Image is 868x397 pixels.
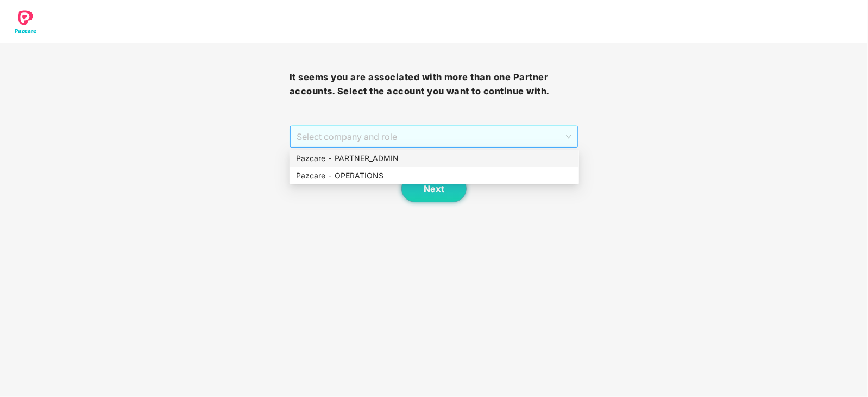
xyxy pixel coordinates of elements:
[290,167,579,184] div: Pazcare - OPERATIONS
[297,126,572,147] span: Select company and role
[401,175,467,202] button: Next
[296,170,573,182] div: Pazcare - OPERATIONS
[296,152,573,164] div: Pazcare - PARTNER_ADMIN
[424,184,444,194] span: Next
[290,150,579,167] div: Pazcare - PARTNER_ADMIN
[290,71,579,98] h3: It seems you are associated with more than one Partner accounts. Select the account you want to c...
